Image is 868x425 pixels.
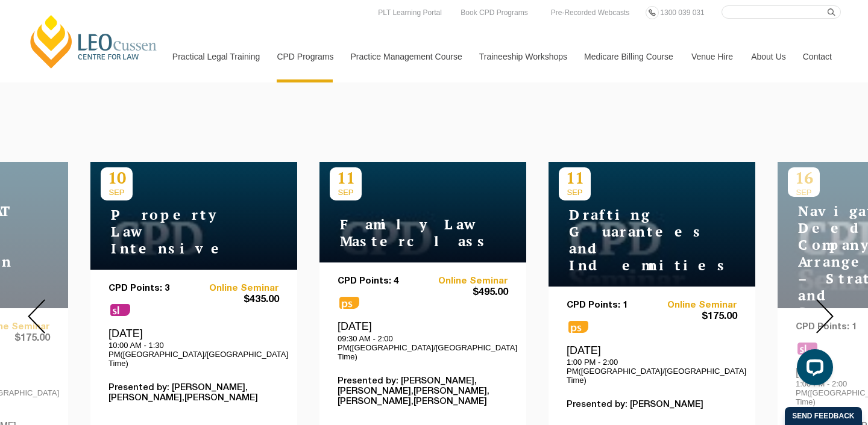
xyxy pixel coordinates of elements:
[338,376,508,407] p: Presented by: [PERSON_NAME],[PERSON_NAME],[PERSON_NAME],[PERSON_NAME],[PERSON_NAME]
[28,299,45,333] img: Prev
[339,297,359,309] span: ps
[110,304,130,316] span: sl
[470,31,575,82] a: Traineeship Workshops
[108,327,279,368] div: [DATE]
[27,13,160,70] a: [PERSON_NAME] Centre for Law
[163,31,268,82] a: Practical Legal Training
[338,334,508,361] p: 09:30 AM - 2:00 PM([GEOGRAPHIC_DATA]/[GEOGRAPHIC_DATA] Time)
[330,216,480,250] h4: Family Law Masterclass
[268,31,341,82] a: CPD Programs
[567,358,737,385] p: 1:00 PM - 2:00 PM([GEOGRAPHIC_DATA]/[GEOGRAPHIC_DATA] Time)
[816,299,834,333] img: Next
[108,284,194,294] p: CPD Points: 3
[423,276,509,287] a: Online Seminar
[342,31,470,82] a: Practice Management Course
[338,276,423,287] p: CPD Points: 4
[194,284,280,294] a: Online Seminar
[375,6,445,19] a: PLT Learning Portal
[568,321,588,333] span: ps
[652,300,738,311] a: Online Seminar
[108,383,279,403] p: Presented by: [PERSON_NAME],[PERSON_NAME],[PERSON_NAME]
[101,188,133,197] span: SEP
[338,320,508,361] div: [DATE]
[423,287,509,299] span: $495.00
[330,167,362,188] p: 11
[567,344,737,385] div: [DATE]
[567,400,737,410] p: Presented by: [PERSON_NAME]
[660,8,704,17] span: 1300 039 031
[101,206,251,257] h4: Property Law Intensive
[575,31,682,82] a: Medicare Billing Course
[548,6,633,19] a: Pre-Recorded Webcasts
[742,31,794,82] a: About Us
[652,311,738,323] span: $175.00
[559,167,591,188] p: 11
[559,206,709,274] h4: Drafting Guarantees and Indemnities
[794,31,841,82] a: Contact
[559,188,591,197] span: SEP
[787,344,838,395] iframe: LiveChat chat widget
[682,31,742,82] a: Venue Hire
[101,167,133,188] p: 10
[567,300,652,311] p: CPD Points: 1
[330,188,362,197] span: SEP
[108,341,279,368] p: 10:00 AM - 1:30 PM([GEOGRAPHIC_DATA]/[GEOGRAPHIC_DATA] Time)
[194,294,280,306] span: $435.00
[657,6,707,19] a: 1300 039 031
[458,6,530,19] a: Book CPD Programs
